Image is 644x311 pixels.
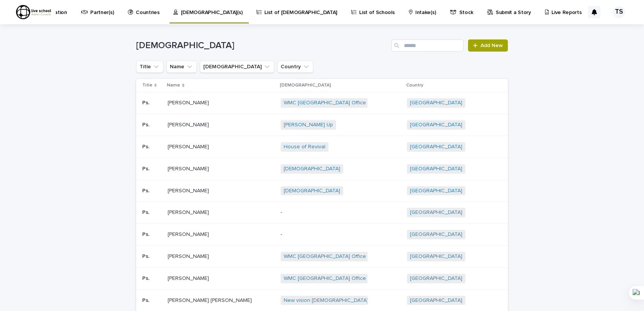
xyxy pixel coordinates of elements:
[284,122,333,128] a: [PERSON_NAME] Up
[168,230,210,238] p: [PERSON_NAME]
[136,61,163,73] button: Title
[136,158,508,180] tr: Ps.Ps. [PERSON_NAME][PERSON_NAME] [DEMOGRAPHIC_DATA] [GEOGRAPHIC_DATA]
[142,120,151,128] p: Ps.
[468,39,508,52] a: Add New
[167,81,180,90] p: Name
[168,252,210,260] p: [PERSON_NAME]
[284,297,368,304] a: New vision [DEMOGRAPHIC_DATA]
[281,231,375,238] p: -
[142,252,151,260] p: Ps.
[168,208,210,216] p: [PERSON_NAME]
[410,144,462,150] a: [GEOGRAPHIC_DATA]
[168,142,210,150] p: [PERSON_NAME]
[136,40,388,51] h1: [DEMOGRAPHIC_DATA]
[142,230,151,238] p: Ps.
[142,296,151,304] p: Ps.
[284,253,366,260] a: WMC [GEOGRAPHIC_DATA] Office
[406,81,423,90] p: Country
[136,114,508,136] tr: Ps.Ps. [PERSON_NAME][PERSON_NAME] [PERSON_NAME] Up [GEOGRAPHIC_DATA]
[168,98,210,106] p: [PERSON_NAME]
[136,245,508,267] tr: Ps.Ps. [PERSON_NAME][PERSON_NAME] WMC [GEOGRAPHIC_DATA] Office [GEOGRAPHIC_DATA]
[142,98,151,106] p: Ps.
[410,297,462,304] a: [GEOGRAPHIC_DATA]
[168,186,210,194] p: [PERSON_NAME]
[481,43,503,48] span: Add New
[168,120,210,128] p: [PERSON_NAME]
[410,231,462,238] a: [GEOGRAPHIC_DATA]
[284,100,366,106] a: WMC [GEOGRAPHIC_DATA] Office
[142,81,152,90] p: Title
[277,61,313,73] button: Country
[281,209,375,216] p: -
[142,164,151,172] p: Ps.
[410,166,462,172] a: [GEOGRAPHIC_DATA]
[136,267,508,289] tr: Ps.Ps. [PERSON_NAME][PERSON_NAME] WMC [GEOGRAPHIC_DATA] Office [GEOGRAPHIC_DATA]
[142,186,151,194] p: Ps.
[284,144,325,150] a: House of Revival
[166,61,197,73] button: Name
[136,92,508,114] tr: Ps.Ps. [PERSON_NAME][PERSON_NAME] WMC [GEOGRAPHIC_DATA] Office [GEOGRAPHIC_DATA]
[15,5,52,20] img: R9sz75l8Qv2hsNfpjweZ
[410,253,462,260] a: [GEOGRAPHIC_DATA]
[136,202,508,224] tr: Ps.Ps. [PERSON_NAME][PERSON_NAME] -[GEOGRAPHIC_DATA]
[284,188,340,194] a: [DEMOGRAPHIC_DATA]
[613,6,625,18] div: TS
[410,122,462,128] a: [GEOGRAPHIC_DATA]
[142,208,151,216] p: Ps.
[284,275,366,282] a: WMC [GEOGRAPHIC_DATA] Office
[410,188,462,194] a: [GEOGRAPHIC_DATA]
[391,39,463,52] input: Search
[168,164,210,172] p: [PERSON_NAME]
[168,274,210,282] p: [PERSON_NAME]
[136,224,508,246] tr: Ps.Ps. [PERSON_NAME][PERSON_NAME] -[GEOGRAPHIC_DATA]
[142,274,151,282] p: Ps.
[168,296,253,304] p: [PERSON_NAME] [PERSON_NAME]
[200,61,274,73] button: Church
[410,209,462,216] a: [GEOGRAPHIC_DATA]
[142,142,151,150] p: Ps.
[136,180,508,202] tr: Ps.Ps. [PERSON_NAME][PERSON_NAME] [DEMOGRAPHIC_DATA] [GEOGRAPHIC_DATA]
[410,275,462,282] a: [GEOGRAPHIC_DATA]
[280,81,331,90] p: [DEMOGRAPHIC_DATA]
[284,166,340,172] a: [DEMOGRAPHIC_DATA]
[136,136,508,158] tr: Ps.Ps. [PERSON_NAME][PERSON_NAME] House of Revival [GEOGRAPHIC_DATA]
[410,100,462,106] a: [GEOGRAPHIC_DATA]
